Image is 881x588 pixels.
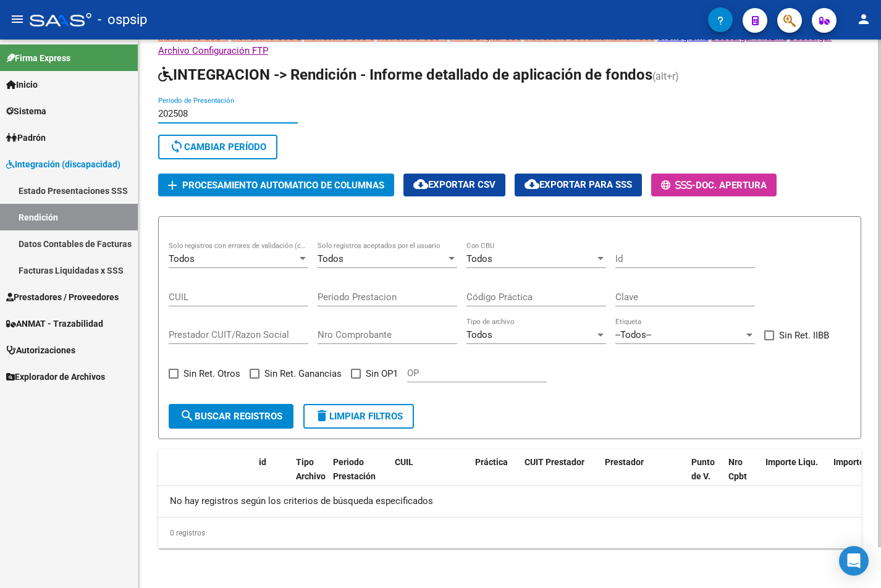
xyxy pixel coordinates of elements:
button: Exportar para SSS [515,174,642,196]
datatable-header-cell: Práctica [470,449,520,503]
mat-icon: search [180,408,195,423]
span: Prestadores / Proveedores [6,290,119,304]
datatable-header-cell: Tipo Archivo [291,449,328,503]
mat-icon: person [856,12,871,27]
datatable-header-cell: CUIT Prestador [520,449,600,503]
mat-icon: sync [169,139,184,154]
span: Todos [169,253,195,264]
span: ANMAT - Trazabilidad [6,317,103,330]
datatable-header-cell: Prestador [600,449,686,503]
span: --Todos-- [615,329,651,340]
mat-icon: cloud_download [525,177,539,191]
span: Todos [466,253,492,264]
span: CUIT Prestador [525,457,584,467]
mat-icon: delete [314,408,329,423]
span: INTEGRACION -> Rendición - Informe detallado de aplicación de fondos [158,66,652,83]
span: Limpiar filtros [314,411,403,422]
span: Tipo Archivo [296,457,326,481]
datatable-header-cell: CUIL [390,449,470,503]
button: Buscar registros [169,404,293,429]
button: Procesamiento automatico de columnas [158,174,394,196]
span: Nro Cpbt [728,457,747,481]
span: Punto de V. [691,457,715,481]
span: Inicio [6,78,38,91]
span: Sistema [6,104,46,118]
div: 0 registros [158,518,861,548]
span: Todos [318,253,344,264]
span: Sin OP1 [366,366,398,381]
span: Procesamiento automatico de columnas [182,180,384,191]
datatable-header-cell: id [254,449,291,503]
span: Sin Ret. Otros [183,366,240,381]
span: Todos [466,329,492,340]
button: Cambiar Período [158,135,277,159]
datatable-header-cell: Nro Cpbt [723,449,761,503]
span: Sin Ret. IIBB [779,328,829,343]
span: Exportar para SSS [525,179,632,190]
span: Cambiar Período [169,141,266,153]
datatable-header-cell: Importe Liqu. [761,449,828,503]
datatable-header-cell: Periodo Prestación [328,449,390,503]
div: No hay registros según los criterios de búsqueda especificados [158,486,861,517]
span: CUIL [395,457,413,467]
mat-icon: menu [10,12,25,27]
button: Limpiar filtros [303,404,414,429]
span: Padrón [6,131,46,145]
datatable-header-cell: Punto de V. [686,449,723,503]
span: - ospsip [98,6,147,33]
span: Doc. Apertura [696,180,767,191]
span: id [259,457,266,467]
button: Exportar CSV [403,174,505,196]
span: Periodo Prestación [333,457,376,481]
span: Autorizaciones [6,343,75,357]
div: Open Intercom Messenger [839,546,869,576]
button: -Doc. Apertura [651,174,777,196]
span: Firma Express [6,51,70,65]
span: Explorador de Archivos [6,370,105,384]
mat-icon: cloud_download [413,177,428,191]
mat-icon: add [165,178,180,193]
span: Prestador [605,457,644,467]
span: Práctica [475,457,508,467]
span: - [661,180,696,191]
span: Sin Ret. Ganancias [264,366,342,381]
span: (alt+r) [652,70,679,82]
span: Buscar registros [180,411,282,422]
span: Importe Liqu. [765,457,818,467]
span: Integración (discapacidad) [6,157,120,171]
p: - - - - - - - - [158,30,861,57]
span: Exportar CSV [413,179,495,190]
